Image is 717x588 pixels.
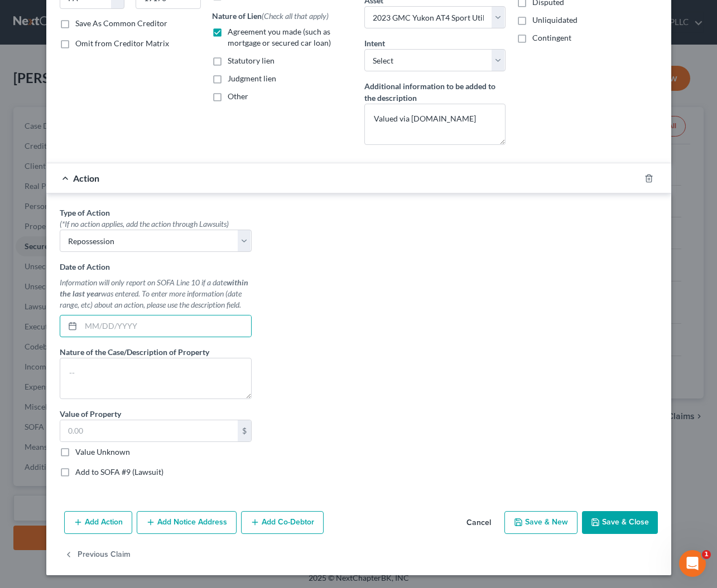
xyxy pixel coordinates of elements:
div: (*If no action applies, add the action through Lawsuits) [60,218,252,230]
label: Nature of Lien [212,10,329,22]
input: MM/DD/YYYY [81,315,251,337]
span: Type of Action [60,208,110,217]
span: 1 [702,550,711,559]
div: Information will only report on SOFA Line 10 if a date was entered. To enter more information (da... [60,277,252,310]
span: (Check all that apply) [262,11,329,21]
label: Intent [364,37,385,49]
button: Add Notice Address [137,511,237,534]
iframe: Intercom live chat [679,550,706,577]
span: Action [73,173,99,183]
button: Cancel [458,512,500,534]
button: Add Action [64,511,132,534]
span: Unliquidated [532,15,578,25]
input: 0.00 [60,420,238,441]
button: Save & Close [582,511,658,534]
span: Agreement you made (such as mortgage or secured car loan) [228,27,331,47]
label: Save As Common Creditor [75,18,167,29]
span: Omit from Creditor Matrix [75,38,169,48]
button: Add Co-Debtor [241,511,324,534]
button: Previous Claim [64,543,131,566]
span: Statutory lien [228,56,275,65]
label: Nature of the Case/Description of Property [60,346,209,358]
div: $ [238,420,251,441]
button: Save & New [504,511,578,534]
span: Contingent [532,33,571,42]
label: Date of Action [60,261,110,273]
span: Other [228,91,248,101]
label: Add to SOFA #9 (Lawsuit) [75,466,163,478]
label: Value Unknown [75,446,130,458]
label: Additional information to be added to the description [364,80,506,104]
label: Value of Property [60,408,121,420]
span: Judgment lien [228,74,276,83]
